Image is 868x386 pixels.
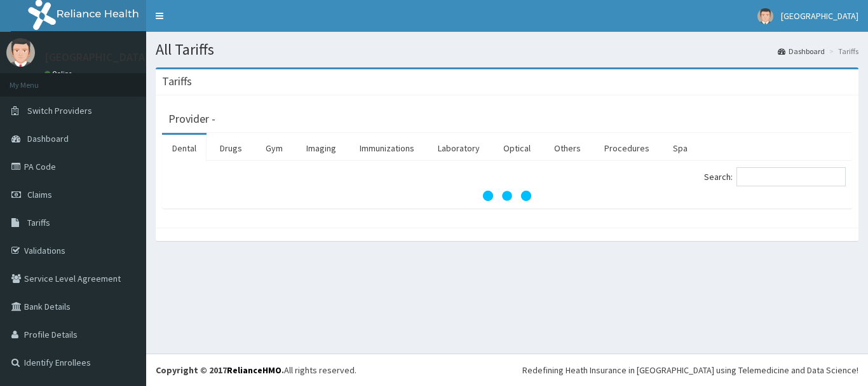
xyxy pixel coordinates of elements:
[6,38,35,67] img: User Image
[210,135,252,162] a: Drugs
[428,135,490,162] a: Laboratory
[168,113,215,125] h3: Provider -
[757,8,773,24] img: User Image
[736,167,846,186] input: Search:
[227,364,281,376] a: RelianceHMO
[296,135,346,162] a: Imaging
[778,46,825,57] a: Dashboard
[663,135,698,162] a: Spa
[594,135,660,162] a: Procedures
[27,105,92,116] span: Switch Providers
[146,354,868,386] footer: All rights reserved.
[27,189,52,200] span: Claims
[522,364,858,376] div: Redefining Heath Insurance in [GEOGRAPHIC_DATA] using Telemedicine and Data Science!
[544,135,591,162] a: Others
[27,133,69,144] span: Dashboard
[27,217,50,228] span: Tariffs
[349,135,424,162] a: Immunizations
[44,69,75,78] a: Online
[44,52,149,63] p: [GEOGRAPHIC_DATA]
[156,364,284,376] strong: Copyright © 2017 .
[255,135,293,162] a: Gym
[162,76,192,87] h3: Tariffs
[704,167,846,186] label: Search:
[781,10,858,22] span: [GEOGRAPHIC_DATA]
[162,135,207,162] a: Dental
[493,135,541,162] a: Optical
[156,41,858,58] h1: All Tariffs
[482,170,532,221] svg: audio-loading
[826,46,858,57] li: Tariffs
